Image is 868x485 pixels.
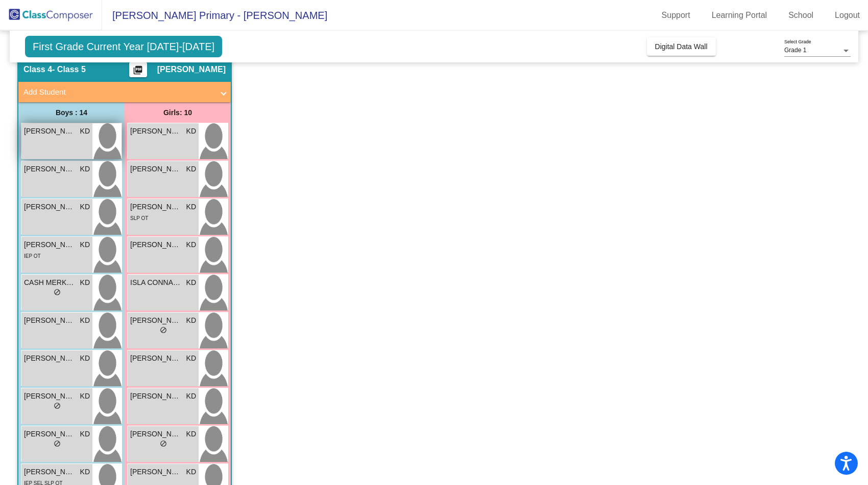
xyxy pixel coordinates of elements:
[157,64,226,75] span: [PERSON_NAME]
[130,429,181,439] span: [PERSON_NAME]
[24,126,75,137] span: [PERSON_NAME]
[160,326,167,334] span: do_not_disturb_alt
[704,7,776,24] a: Learning Portal
[18,102,125,123] div: Boys : 14
[80,164,90,174] span: KD
[130,467,181,477] span: [PERSON_NAME]
[827,7,868,24] a: Logout
[24,164,75,174] span: [PERSON_NAME]
[102,7,327,24] span: [PERSON_NAME] Primary - [PERSON_NAME]
[80,429,90,439] span: KD
[160,440,167,447] span: do_not_disturb_alt
[186,467,196,477] span: KD
[129,62,147,77] button: Print Students Details
[80,315,90,326] span: KD
[54,440,61,447] span: do_not_disturb_alt
[80,202,90,212] span: KD
[186,353,196,364] span: KD
[54,402,61,409] span: do_not_disturb_alt
[80,277,90,288] span: KD
[18,82,231,102] mat-expansion-panel-header: Add Student
[784,47,806,54] span: Grade 1
[125,102,231,123] div: Girls: 10
[80,126,90,137] span: KD
[24,353,75,364] span: [PERSON_NAME]
[647,37,716,56] button: Digital Data Wall
[24,239,75,250] span: [PERSON_NAME]
[54,289,61,296] span: do_not_disturb_alt
[186,164,196,174] span: KD
[80,239,90,250] span: KD
[654,7,698,24] a: Support
[24,429,75,439] span: [PERSON_NAME]
[130,315,181,326] span: [PERSON_NAME]
[24,391,75,402] span: [PERSON_NAME]
[24,467,75,477] span: [PERSON_NAME]
[130,215,148,221] span: SLP OT
[80,353,90,364] span: KD
[25,36,222,57] span: First Grade Current Year [DATE]-[DATE]
[24,315,75,326] span: [PERSON_NAME]
[130,239,181,250] span: [PERSON_NAME]
[23,86,213,98] mat-panel-title: Add Student
[186,277,196,288] span: KD
[780,7,822,24] a: School
[186,315,196,326] span: KD
[130,164,181,174] span: [PERSON_NAME]
[23,64,52,75] span: Class 4
[130,353,181,364] span: [PERSON_NAME]
[24,253,41,259] span: IEP OT
[132,65,144,79] mat-icon: picture_as_pdf
[186,202,196,212] span: KD
[130,126,181,137] span: [PERSON_NAME]
[130,391,181,402] span: [PERSON_NAME]
[186,126,196,137] span: KD
[186,429,196,439] span: KD
[24,277,75,288] span: CASH MERKLINGHAUS
[52,64,86,75] span: - Class 5
[655,42,708,51] span: Digital Data Wall
[130,277,181,288] span: ISLA CONNACHER
[80,467,90,477] span: KD
[80,391,90,402] span: KD
[24,202,75,212] span: [PERSON_NAME]
[186,391,196,402] span: KD
[130,202,181,212] span: [PERSON_NAME]
[186,239,196,250] span: KD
